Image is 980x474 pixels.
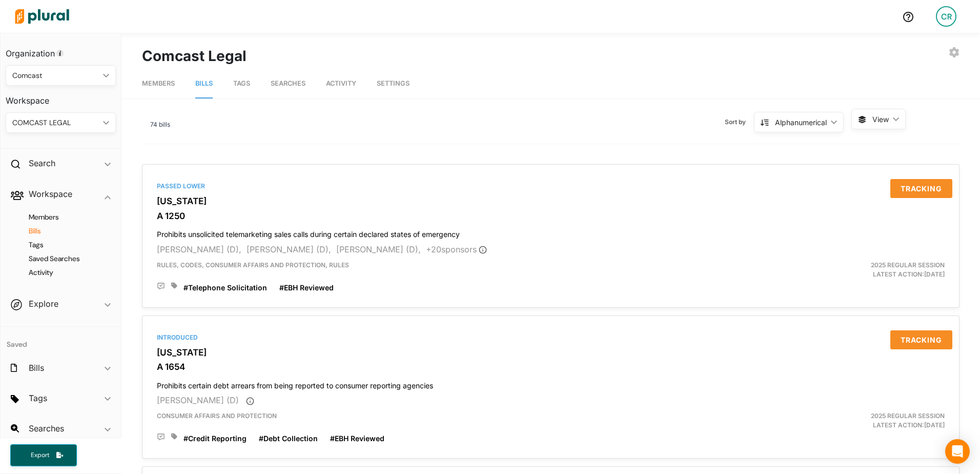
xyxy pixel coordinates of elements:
[12,70,99,81] div: Comcast
[157,261,349,269] span: Rules, Codes, Consumer Affairs and Protection, Rules
[336,244,421,254] span: [PERSON_NAME] (D),
[890,330,952,349] button: Tracking
[271,80,305,87] span: Searches
[195,69,213,98] a: Bills
[157,196,945,206] h3: [US_STATE]
[157,225,945,239] h4: Prohibits unsolicited telemarketing sales calls during certain declared states of emergency
[29,423,64,434] h2: Searches
[10,444,77,466] button: Export
[377,80,410,87] span: Settings
[157,347,945,358] h3: [US_STATE]
[12,117,99,128] div: COMCAST LEGAL
[945,439,970,464] div: Open Intercom Messenger
[247,244,331,254] span: [PERSON_NAME] (D),
[6,86,116,108] h3: Workspace
[685,411,952,430] div: Latest Action: [DATE]
[142,80,175,87] span: Members
[157,395,239,405] span: [PERSON_NAME] (D)
[16,268,111,278] a: Activity
[171,282,177,289] div: Add tags
[157,333,945,342] div: Introduced
[16,226,111,236] a: Bills
[157,182,945,191] div: Passed Lower
[16,212,111,222] a: Members
[157,244,241,254] span: [PERSON_NAME] (D),
[157,377,945,390] h4: Prohibits certain debt arrears from being reported to consumer reporting agencies
[29,188,72,200] h2: Workspace
[157,211,945,221] h3: A 1250
[195,80,213,87] span: Bills
[330,434,384,443] span: #EBH Reviewed
[29,157,55,169] h2: Search
[377,69,410,98] a: Settings
[16,240,111,250] a: Tags
[16,254,111,264] a: Saved Searches
[775,117,827,128] div: Alphanumerical
[326,80,356,87] span: Activity
[233,69,250,98] a: Tags
[872,114,889,125] span: View
[157,412,277,420] span: Consumer Affairs and Protection
[6,38,116,61] h3: Organization
[330,433,384,444] a: #EBH Reviewed
[871,261,945,269] span: 2025 Regular Session
[279,283,334,292] span: #EBH Reviewed
[55,49,65,58] div: Tooltip anchor
[29,298,58,309] h2: Explore
[871,412,945,420] span: 2025 Regular Session
[725,117,754,127] span: Sort by
[233,80,250,87] span: Tags
[142,69,175,98] a: Members
[171,433,177,440] div: Add tags
[142,45,247,67] h1: Comcast Legal
[890,179,952,198] button: Tracking
[279,282,334,293] a: #EBH Reviewed
[157,282,165,290] div: Add Position Statement
[326,69,356,98] a: Activity
[29,362,44,373] h2: Bills
[150,121,170,128] span: 74 bills
[183,282,267,293] a: #Telephone Solicitation
[936,6,956,27] div: CR
[183,434,247,443] span: #Credit Reporting
[685,261,952,279] div: Latest Action: [DATE]
[259,433,318,444] a: #Debt Collection
[928,2,965,31] a: CR
[259,434,318,443] span: #Debt Collection
[157,433,165,441] div: Add Position Statement
[157,362,945,372] h3: A 1654
[426,244,487,254] span: + 20 sponsor s
[29,392,47,404] h2: Tags
[183,433,247,444] a: #Credit Reporting
[24,451,56,460] span: Export
[271,69,305,98] a: Searches
[1,327,121,352] h4: Saved
[183,283,267,292] span: #Telephone Solicitation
